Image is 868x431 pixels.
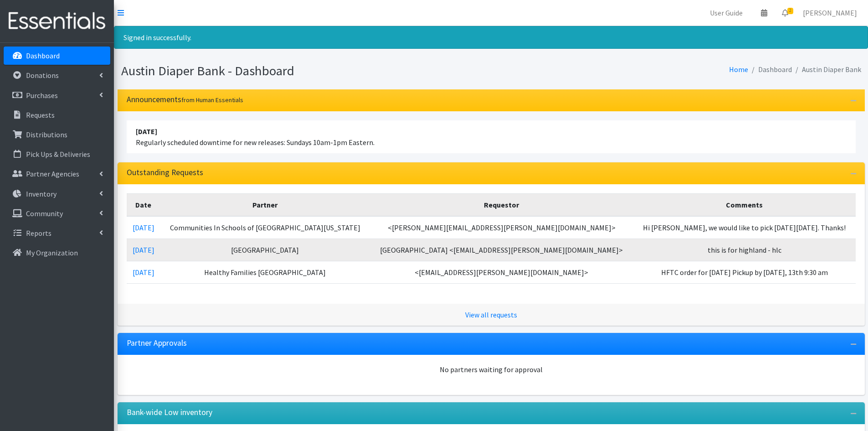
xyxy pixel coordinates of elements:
[133,245,154,254] a: [DATE]
[633,193,855,216] th: Comments
[127,364,856,375] div: No partners waiting for approval
[4,224,110,242] a: Reports
[26,110,55,119] p: Requests
[465,310,517,319] a: View all requests
[4,86,110,104] a: Purchases
[127,338,187,348] h3: Partner Approvals
[181,96,243,104] small: from Human Essentials
[792,63,861,76] li: Austin Diaper Bank
[127,408,212,417] h3: Bank-wide Low inventory
[4,106,110,124] a: Requests
[26,169,79,178] p: Partner Agencies
[796,4,864,22] a: [PERSON_NAME]
[26,71,59,80] p: Donations
[748,63,792,76] li: Dashboard
[114,26,868,49] div: Signed in successfully.
[26,248,78,257] p: My Organization
[26,209,63,218] p: Community
[4,125,110,144] a: Distributions
[775,4,796,22] a: 2
[127,193,161,216] th: Date
[4,6,110,36] img: HumanEssentials
[4,145,110,163] a: Pick Ups & Deliveries
[370,239,634,261] td: [GEOGRAPHIC_DATA] <[EMAIL_ADDRESS][PERSON_NAME][DOMAIN_NAME]>
[26,91,58,100] p: Purchases
[133,223,154,232] a: [DATE]
[26,189,56,198] p: Inventory
[26,150,90,159] p: Pick Ups & Deliveries
[133,268,154,277] a: [DATE]
[26,51,60,60] p: Dashboard
[787,8,793,14] span: 2
[729,65,748,74] a: Home
[633,261,855,283] td: HFTC order for [DATE] Pickup by [DATE], 13th 9:30 am
[4,185,110,203] a: Inventory
[4,204,110,223] a: Community
[4,47,110,65] a: Dashboard
[127,168,203,177] h3: Outstanding Requests
[370,216,634,239] td: <[PERSON_NAME][EMAIL_ADDRESS][PERSON_NAME][DOMAIN_NAME]>
[127,95,243,104] h3: Announcements
[26,130,67,139] p: Distributions
[4,244,110,262] a: My Organization
[26,228,51,238] p: Reports
[160,193,370,216] th: Partner
[703,4,750,22] a: User Guide
[160,261,370,283] td: Healthy Families [GEOGRAPHIC_DATA]
[633,216,855,239] td: Hi [PERSON_NAME], we would like to pick [DATE][DATE]. Thanks!
[4,66,110,84] a: Donations
[160,239,370,261] td: [GEOGRAPHIC_DATA]
[370,193,634,216] th: Requestor
[633,239,855,261] td: this is for highland - hlc
[160,216,370,239] td: Communities In Schools of [GEOGRAPHIC_DATA][US_STATE]
[136,127,157,136] strong: [DATE]
[121,63,488,79] h1: Austin Diaper Bank - Dashboard
[370,261,634,283] td: <[EMAIL_ADDRESS][PERSON_NAME][DOMAIN_NAME]>
[127,120,856,153] li: Regularly scheduled downtime for new releases: Sundays 10am-1pm Eastern.
[4,165,110,183] a: Partner Agencies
